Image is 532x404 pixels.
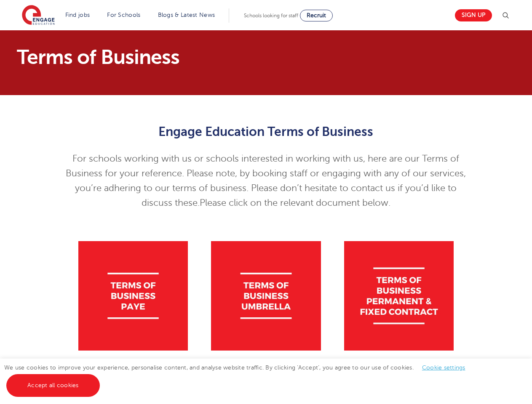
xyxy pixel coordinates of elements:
[455,9,492,21] a: Sign up
[59,151,473,210] p: For schools working with us or schools interested in working with us, here are our Terms of Busin...
[300,10,333,21] a: Recruit
[65,12,90,18] a: Find jobs
[307,12,326,19] span: Recruit
[22,5,55,26] img: Engage Education
[4,364,474,388] span: We use cookies to improve your experience, personalise content, and analyse website traffic. By c...
[158,12,215,18] a: Blogs & Latest News
[6,374,100,397] a: Accept all cookies
[59,125,473,139] h2: Engage Education Terms of Business
[17,47,345,67] h1: Terms of Business
[244,13,298,19] span: Schools looking for staff
[75,168,466,208] span: y booking staff or engaging with any of our services, you’re adhering to our terms of business. P...
[107,12,140,18] a: For Schools
[422,364,465,371] a: Cookie settings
